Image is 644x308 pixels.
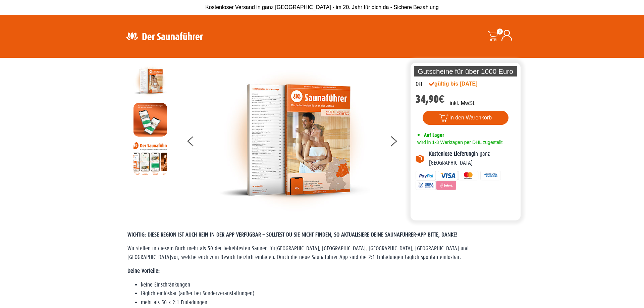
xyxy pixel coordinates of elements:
b: Kostenlose Lieferung [429,151,474,157]
span: [GEOGRAPHIC_DATA], [GEOGRAPHIC_DATA], [GEOGRAPHIC_DATA], [GEOGRAPHIC_DATA] und [GEOGRAPHIC_DATA] [127,245,469,260]
span: Auf Lager [424,132,444,138]
li: keine Einschränkungen [141,280,517,289]
p: in ganz [GEOGRAPHIC_DATA] [429,150,516,167]
img: der-saunafuehrer-2025-ost [219,64,370,215]
span: vor, welche euch zum Besuch herzlich einladen. Durch die neue Saunaführer-App sind die 2:1-Einlad... [171,254,461,260]
p: inkl. MwSt. [450,99,476,107]
div: gültig bis [DATE] [429,80,492,88]
span: € [439,93,445,105]
div: Ost [416,80,422,89]
li: täglich einlösbar (außer bei Sonderveranstaltungen) [141,289,517,298]
img: MOCKUP-iPhone_regional [133,103,167,137]
img: der-saunafuehrer-2025-ost [133,64,167,98]
span: Wir stellen in diesem Buch mehr als 50 der beliebtesten Saunen für [127,245,275,252]
p: Gutscheine für über 1000 Euro [414,66,517,76]
span: wird in 1-3 Werktagen per DHL zugestellt [416,140,502,145]
strong: Deine Vorteile: [127,268,160,274]
span: WICHTIG: DIESE REGION IST AUCH REIN IN DER APP VERFÜGBAR – SOLLTEST DU SIE NICHT FINDEN, SO AKTUA... [127,232,458,238]
button: In den Warenkorb [423,111,509,125]
span: 0 [497,29,503,35]
bdi: 34,90 [416,93,445,105]
li: mehr als 50 x 2:1-Einladungen [141,298,517,307]
img: Anleitung7tn [133,142,167,175]
span: Kostenloser Versand in ganz [GEOGRAPHIC_DATA] - im 20. Jahr für dich da - Sichere Bezahlung [205,4,439,10]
